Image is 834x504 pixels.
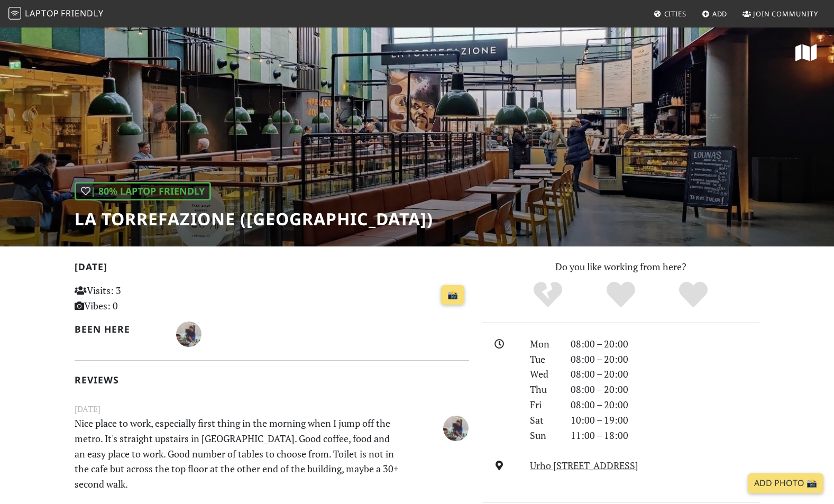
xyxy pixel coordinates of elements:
img: 4473-perry.jpg [443,416,469,441]
h2: [DATE] [75,261,469,277]
span: Perry Mitchell [443,420,469,433]
small: [DATE] [68,402,475,416]
p: Visits: 3 Vibes: 0 [75,283,198,314]
div: 11:00 – 18:00 [564,428,766,443]
div: Sun [524,428,564,443]
span: Perry Mitchell [176,327,201,340]
div: 08:00 – 20:00 [564,397,766,413]
div: | 80% Laptop Friendly [75,182,211,200]
h2: Been here [75,324,164,335]
span: Add [712,9,728,19]
div: 08:00 – 20:00 [564,382,766,397]
div: Sat [524,413,564,428]
div: Definitely! [657,280,730,309]
div: Mon [524,336,564,352]
div: Wed [524,366,564,382]
p: Nice place to work, especially first thing in the morning when I jump off the metro. It's straigh... [68,416,408,492]
span: Laptop [25,7,59,19]
a: 📸 [441,285,464,305]
span: Friendly [61,7,103,19]
a: Cities [649,4,691,23]
a: Urho [STREET_ADDRESS] [530,459,638,472]
a: Join Community [738,4,822,23]
span: Join Community [753,9,818,19]
img: LaptopFriendly [8,7,21,20]
h1: La Torrefazione ([GEOGRAPHIC_DATA]) [75,209,433,229]
span: Cities [664,9,686,19]
a: Add Photo 📸 [748,473,823,493]
div: No [511,280,584,309]
p: Do you like working from here? [482,259,760,274]
div: Fri [524,397,564,413]
div: 10:00 – 19:00 [564,413,766,428]
a: LaptopFriendly LaptopFriendly [8,5,104,23]
div: 08:00 – 20:00 [564,366,766,382]
div: Yes [584,280,657,309]
a: Add [698,4,732,23]
div: 08:00 – 20:00 [564,352,766,367]
h2: Reviews [75,374,469,386]
div: 08:00 – 20:00 [564,336,766,352]
div: Thu [524,382,564,397]
img: 4473-perry.jpg [176,322,201,347]
div: Tue [524,352,564,367]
